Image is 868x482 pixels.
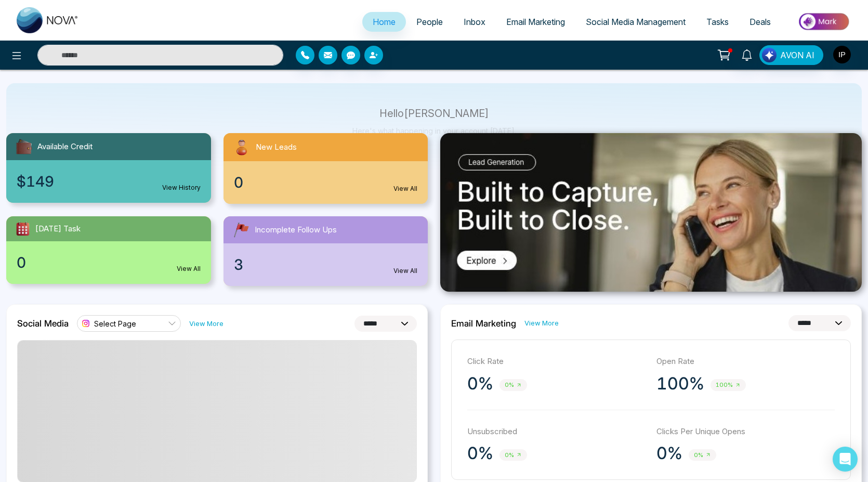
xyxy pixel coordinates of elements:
img: . [440,133,862,292]
a: People [406,12,453,32]
a: Incomplete Follow Ups3View All [217,216,435,286]
a: View All [393,184,417,193]
span: Social Media Management [586,17,686,27]
img: newLeads.svg [232,137,252,157]
button: AVON AI [759,45,823,65]
h2: Email Marketing [451,318,516,329]
a: Tasks [696,12,739,32]
p: 0% [467,373,493,394]
h2: Social Media [17,318,69,329]
a: Home [362,12,406,32]
span: 3 [234,254,243,276]
span: Incomplete Follow Ups [255,224,337,236]
a: Inbox [453,12,496,32]
span: $149 [17,171,54,192]
span: Email Marketing [506,17,565,27]
p: 100% [656,373,704,394]
a: View History [162,183,201,192]
span: People [416,17,443,27]
span: New Leads [256,141,297,153]
p: 0% [467,443,493,464]
a: View All [393,266,417,276]
img: followUps.svg [232,220,251,239]
img: Lead Flow [762,48,777,62]
a: New Leads0View All [217,133,435,204]
span: 0 [17,252,26,273]
span: Deals [749,17,771,27]
span: Inbox [464,17,485,27]
a: Social Media Management [575,12,696,32]
a: Email Marketing [496,12,575,32]
a: Deals [739,12,781,32]
span: 0 [234,172,243,193]
p: Click Rate [467,356,646,368]
img: availableCredit.svg [15,137,33,156]
img: todayTask.svg [15,220,31,237]
p: Clicks Per Unique Opens [656,426,835,438]
span: Available Credit [37,141,93,153]
p: Hello [PERSON_NAME] [352,109,516,118]
div: Open Intercom Messenger [833,447,858,472]
p: 0% [656,443,682,464]
span: Tasks [706,17,729,27]
span: 0% [499,449,527,461]
img: Nova CRM Logo [17,7,79,33]
a: View All [177,264,201,273]
p: Open Rate [656,356,835,368]
img: User Avatar [833,46,851,63]
span: Home [373,17,396,27]
a: View More [189,319,223,329]
span: Select Page [94,319,136,329]
a: View More [524,318,559,328]
span: AVON AI [780,49,814,61]
span: 0% [689,449,716,461]
span: 100% [711,379,746,391]
p: Unsubscribed [467,426,646,438]
img: instagram [81,318,91,329]
img: Market-place.gif [786,10,862,33]
span: [DATE] Task [35,223,81,235]
span: 0% [499,379,527,391]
